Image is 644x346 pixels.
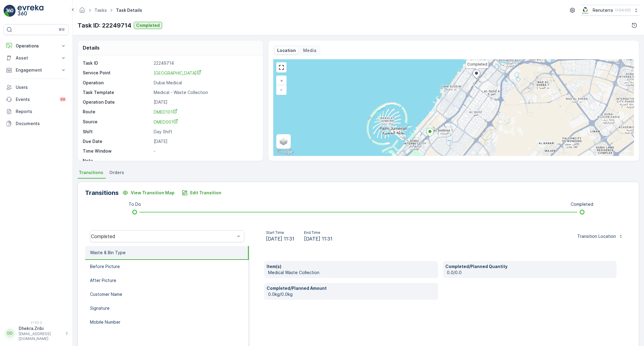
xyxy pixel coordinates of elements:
[83,99,151,105] p: Operation Date
[280,78,283,83] span: +
[129,201,141,207] p: To Do
[4,81,69,93] a: Users
[574,231,627,241] button: Transition Location
[268,291,436,297] p: 0.0kg/0.0kg
[266,230,294,235] p: Start Time
[267,264,436,270] p: Item(s)
[5,328,15,338] div: DD
[154,129,257,135] p: Day Shift
[90,264,120,270] p: Before Picture
[154,109,178,115] span: DMED101
[4,5,16,17] img: logo
[275,148,295,156] a: Open this area in Google Maps (opens a new window)
[4,64,69,76] button: Engagement
[154,158,257,164] p: -
[190,190,221,196] p: Edit Transition
[16,108,66,115] p: Reports
[95,8,107,13] a: Tasks
[266,235,294,242] span: [DATE] 11:31
[4,105,69,118] a: Reports
[571,201,593,207] p: Completed
[19,331,62,341] p: [EMAIL_ADDRESS][DOMAIN_NAME]
[119,188,178,198] button: View Transition Map
[83,109,151,115] p: Route
[267,285,436,291] p: Completed/Planned Amount
[447,270,614,276] p: 0.0/0.0
[445,264,614,270] p: Completed/Planned Quantity
[154,89,257,95] p: Medical - Waste Collection
[277,135,290,148] a: Layers
[90,277,116,283] p: After Picture
[615,8,631,13] p: ( +04:00 )
[83,44,100,51] p: Details
[581,7,590,14] img: Screenshot_2024-07-26_at_13.33.01.png
[90,305,110,311] p: Signature
[85,188,119,197] p: Transitions
[4,52,69,64] button: Asset
[4,321,69,324] span: v 1.52.2
[83,138,151,144] p: Due Date
[16,96,56,102] p: Events
[154,119,178,124] span: DMED001
[78,21,131,30] p: Task ID: 22249714
[83,158,151,164] p: Note
[277,63,286,72] a: View Fullscreen
[277,76,286,85] a: Zoom In
[268,270,436,276] p: Medical Waste Collection
[16,84,66,90] p: Users
[275,148,295,156] img: Google
[581,5,639,16] button: Renuterra(+04:00)
[154,70,257,76] a: Al Zahra Hospital
[277,85,286,94] a: Zoom Out
[90,319,120,325] p: Mobile Number
[154,109,257,115] a: DMED101
[178,188,225,198] button: Edit Transition
[83,80,151,86] p: Operation
[4,118,69,130] a: Documents
[60,97,65,102] p: 99
[90,250,126,256] p: Waste & Bin Type
[303,47,316,53] p: Media
[91,234,235,239] div: Completed
[59,27,65,32] p: ⌘B
[134,22,162,29] button: Completed
[4,325,69,341] button: DDDhekra.Zribi[EMAIL_ADDRESS][DOMAIN_NAME]
[277,47,296,53] p: Location
[90,291,122,297] p: Customer Name
[154,70,201,76] span: [GEOGRAPHIC_DATA]
[79,9,85,14] a: Homepage
[154,80,257,86] p: Dubai Medical
[109,170,124,176] span: Orders
[18,5,43,17] img: logo_light-DOdMpM7g.png
[83,119,151,125] p: Source
[154,119,257,125] a: DMED001
[83,70,151,76] p: Service Point
[154,60,257,66] p: 22249714
[83,60,151,66] p: Task ID
[154,148,257,154] p: -
[593,7,613,13] p: Renuterra
[131,190,175,196] p: View Transition Map
[79,170,103,176] span: Transitions
[115,7,143,13] span: Task Details
[19,325,62,331] p: Dhekra.Zribi
[4,93,69,105] a: Events99
[16,55,57,61] p: Asset
[304,235,332,242] span: [DATE] 11:31
[136,22,160,28] p: Completed
[304,230,332,235] p: End Time
[4,40,69,52] button: Operations
[83,129,151,135] p: Shift
[280,87,283,92] span: −
[154,138,257,144] p: [DATE]
[83,89,151,95] p: Task Template
[154,99,257,105] p: [DATE]
[577,233,616,239] p: Transition Location
[83,148,151,154] p: Time Window
[16,121,66,127] p: Documents
[16,43,57,49] p: Operations
[16,67,57,73] p: Engagement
